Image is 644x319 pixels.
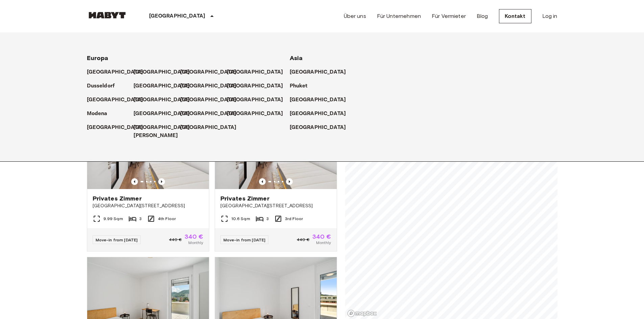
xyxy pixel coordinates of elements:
a: [GEOGRAPHIC_DATA] [227,96,290,104]
a: [GEOGRAPHIC_DATA] [87,68,150,76]
a: [GEOGRAPHIC_DATA] [290,68,353,76]
a: [GEOGRAPHIC_DATA] [180,96,243,104]
span: Privates Zimmer [93,194,142,203]
a: [GEOGRAPHIC_DATA] [180,82,243,90]
p: [GEOGRAPHIC_DATA] [87,96,143,104]
a: Kontakt [499,9,531,23]
a: [GEOGRAPHIC_DATA] [134,82,197,90]
button: Previous image [131,178,138,185]
a: [GEOGRAPHIC_DATA][PERSON_NAME] [134,124,197,140]
a: [GEOGRAPHIC_DATA] [87,124,150,132]
a: Modena [87,110,114,118]
p: [GEOGRAPHIC_DATA] [290,110,346,118]
a: [GEOGRAPHIC_DATA] [134,96,197,104]
span: [GEOGRAPHIC_DATA][STREET_ADDRESS] [93,203,204,209]
a: Über uns [344,12,366,20]
a: Mapbox logo [347,310,377,317]
a: [GEOGRAPHIC_DATA] [227,82,290,90]
a: Marketing picture of unit AT-21-001-053-02Previous imagePrevious imagePrivates Zimmer[GEOGRAPHIC_... [215,108,337,251]
p: [GEOGRAPHIC_DATA] [227,82,283,90]
a: [GEOGRAPHIC_DATA] [134,110,197,118]
span: 9.99 Sqm [103,216,123,222]
a: [GEOGRAPHIC_DATA] [290,124,353,132]
p: [GEOGRAPHIC_DATA] [87,68,143,76]
p: [GEOGRAPHIC_DATA] [134,96,190,104]
a: [GEOGRAPHIC_DATA] [180,110,243,118]
a: [GEOGRAPHIC_DATA] [87,96,150,104]
a: [GEOGRAPHIC_DATA] [227,110,290,118]
p: [GEOGRAPHIC_DATA] [227,68,283,76]
a: [GEOGRAPHIC_DATA] [180,124,243,132]
a: [GEOGRAPHIC_DATA] [180,68,243,76]
p: [GEOGRAPHIC_DATA] [290,124,346,132]
span: 4th Floor [158,216,176,222]
p: Dusseldorf [87,82,115,90]
img: Habyt [87,12,127,19]
a: Für Vermieter [432,12,466,20]
a: Marketing picture of unit AT-21-001-076-02Previous imagePrevious imagePrivates Zimmer[GEOGRAPHIC_... [87,108,209,251]
p: [GEOGRAPHIC_DATA][PERSON_NAME] [134,124,190,140]
button: Previous image [259,178,266,185]
span: Monthly [188,240,203,246]
p: [GEOGRAPHIC_DATA] [87,124,143,132]
span: Move-in from [DATE] [96,237,138,242]
span: [GEOGRAPHIC_DATA][STREET_ADDRESS] [220,203,331,209]
a: [GEOGRAPHIC_DATA] [134,68,197,76]
p: [GEOGRAPHIC_DATA] [180,96,237,104]
p: [GEOGRAPHIC_DATA] [134,68,190,76]
span: Asia [290,54,303,62]
p: [GEOGRAPHIC_DATA] [180,68,237,76]
span: 3 [139,216,142,222]
a: [GEOGRAPHIC_DATA] [290,110,353,118]
a: Für Unternehmen [377,12,421,20]
span: Europa [87,54,109,62]
span: 3rd Floor [285,216,303,222]
p: [GEOGRAPHIC_DATA] [290,96,346,104]
p: [GEOGRAPHIC_DATA] [180,124,237,132]
span: 3 [266,216,269,222]
p: [GEOGRAPHIC_DATA] [134,110,190,118]
span: 340 € [312,234,331,240]
button: Previous image [158,178,165,185]
span: 440 € [297,237,310,243]
a: [GEOGRAPHIC_DATA] [290,96,353,104]
span: 440 € [169,237,182,243]
span: Privates Zimmer [220,194,269,203]
a: Blog [477,12,488,20]
a: Phuket [290,82,314,90]
p: Modena [87,110,108,118]
p: [GEOGRAPHIC_DATA] [180,110,237,118]
p: [GEOGRAPHIC_DATA] [290,68,346,76]
span: Move-in from [DATE] [223,237,266,242]
a: [GEOGRAPHIC_DATA] [227,68,290,76]
span: Monthly [316,240,331,246]
span: 10.6 Sqm [231,216,250,222]
a: Dusseldorf [87,82,122,90]
p: [GEOGRAPHIC_DATA] [227,96,283,104]
button: Previous image [286,178,293,185]
a: Log in [542,12,557,20]
p: Phuket [290,82,308,90]
p: [GEOGRAPHIC_DATA] [149,12,206,20]
p: [GEOGRAPHIC_DATA] [134,82,190,90]
p: [GEOGRAPHIC_DATA] [180,82,237,90]
span: 340 € [185,234,204,240]
p: [GEOGRAPHIC_DATA] [227,110,283,118]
